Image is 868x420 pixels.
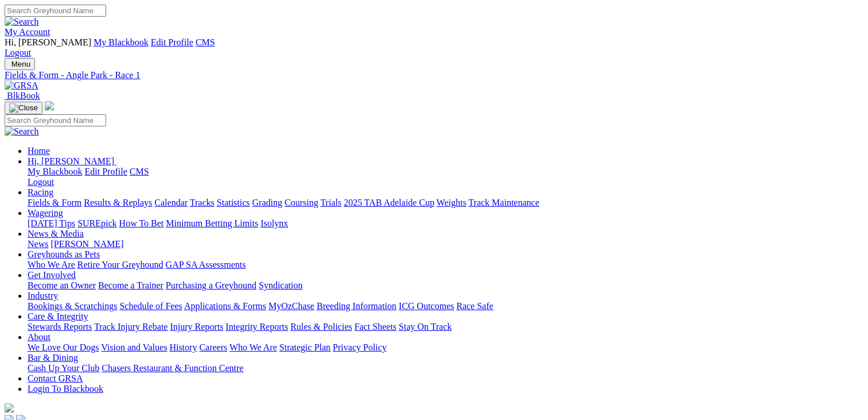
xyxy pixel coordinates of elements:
[5,48,31,57] a: Logout
[5,17,39,27] img: Search
[437,198,466,207] a: Weights
[28,353,78,363] a: Bar & Dining
[184,301,266,311] a: Applications & Forms
[5,102,42,114] button: Toggle navigation
[28,301,863,311] div: Industry
[170,322,223,332] a: Injury Reports
[28,363,863,373] div: Bar & Dining
[399,322,451,332] a: Stay On Track
[119,218,164,228] a: How To Bet
[102,363,243,373] a: Chasers Restaurant & Function Centre
[77,260,164,269] a: Retire Your Greyhound
[151,37,193,47] a: Edit Profile
[28,332,50,342] a: About
[196,37,215,47] a: CMS
[166,218,258,228] a: Minimum Betting Limits
[28,260,863,270] div: Greyhounds as Pets
[5,37,863,58] div: My Account
[355,322,396,332] a: Fact Sheets
[94,322,168,332] a: Track Injury Rebate
[5,58,35,70] button: Toggle navigation
[28,270,76,280] a: Get Involved
[5,91,40,101] a: BlkBook
[5,126,39,137] img: Search
[28,239,48,249] a: News
[7,91,40,101] span: BlkBook
[28,363,99,373] a: Cash Up Your Club
[28,280,863,291] div: Get Involved
[9,103,38,113] img: Close
[268,301,314,311] a: MyOzChase
[28,198,863,208] div: Racing
[28,322,863,332] div: Care & Integrity
[85,167,127,176] a: Edit Profile
[252,198,282,207] a: Grading
[285,198,318,207] a: Coursing
[28,187,53,197] a: Racing
[28,291,58,300] a: Industry
[259,280,302,290] a: Syndication
[344,198,434,207] a: 2025 TAB Adelaide Cup
[320,198,341,207] a: Trials
[399,301,454,311] a: ICG Outcomes
[45,101,54,110] img: logo-grsa-white.png
[84,198,152,207] a: Results & Replays
[28,322,92,332] a: Stewards Reports
[77,218,116,228] a: SUREpick
[28,311,88,321] a: Care & Integrity
[28,146,50,156] a: Home
[28,301,117,311] a: Bookings & Scratchings
[28,249,100,259] a: Greyhounds as Pets
[469,198,539,207] a: Track Maintenance
[28,239,863,249] div: News & Media
[169,342,197,352] a: History
[166,280,256,290] a: Purchasing a Greyhound
[28,342,863,353] div: About
[28,384,103,394] a: Login To Blackbook
[5,403,14,413] img: logo-grsa-white.png
[217,198,250,207] a: Statistics
[28,177,54,187] a: Logout
[28,156,116,166] a: Hi, [PERSON_NAME]
[101,342,167,352] a: Vision and Values
[11,60,30,68] span: Menu
[5,114,106,126] input: Search
[333,342,387,352] a: Privacy Policy
[94,37,149,47] a: My Blackbook
[28,260,75,269] a: Who We Are
[279,342,330,352] a: Strategic Plan
[28,218,863,229] div: Wagering
[28,167,863,187] div: Hi, [PERSON_NAME]
[5,37,91,47] span: Hi, [PERSON_NAME]
[225,322,288,332] a: Integrity Reports
[317,301,396,311] a: Breeding Information
[28,156,114,166] span: Hi, [PERSON_NAME]
[28,280,96,290] a: Become an Owner
[229,342,277,352] a: Who We Are
[119,301,182,311] a: Schedule of Fees
[5,80,38,91] img: GRSA
[5,27,50,37] a: My Account
[50,239,123,249] a: [PERSON_NAME]
[166,260,246,269] a: GAP SA Assessments
[260,218,288,228] a: Isolynx
[290,322,352,332] a: Rules & Policies
[190,198,215,207] a: Tracks
[28,373,83,383] a: Contact GRSA
[98,280,164,290] a: Become a Trainer
[456,301,493,311] a: Race Safe
[5,70,863,80] a: Fields & Form - Angle Park - Race 1
[5,5,106,17] input: Search
[28,229,84,238] a: News & Media
[28,218,75,228] a: [DATE] Tips
[130,167,149,176] a: CMS
[28,342,99,352] a: We Love Our Dogs
[28,198,81,207] a: Fields & Form
[199,342,227,352] a: Careers
[28,167,83,176] a: My Blackbook
[154,198,188,207] a: Calendar
[28,208,63,218] a: Wagering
